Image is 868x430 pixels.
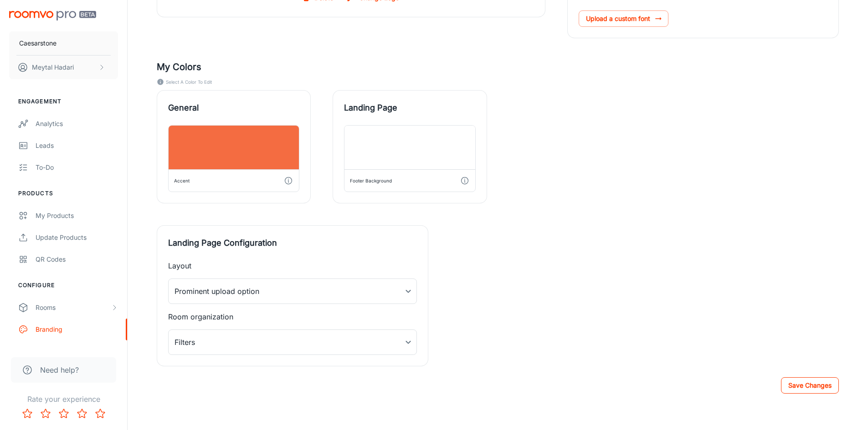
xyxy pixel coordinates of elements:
[168,311,417,322] p: Room organization
[781,377,839,394] button: Save Changes
[168,329,417,355] div: Filters
[32,62,74,72] p: Meytal Hadari
[9,31,118,55] button: Caesarstone
[36,324,118,334] div: Branding
[36,119,118,129] div: Analytics
[55,405,73,423] button: Rate 3 star
[73,405,91,423] button: Rate 4 star
[36,141,118,151] div: Leads
[157,60,839,74] h5: My Colors
[36,211,118,221] div: My Products
[36,346,118,356] div: Texts
[9,56,118,79] button: Meytal Hadari
[168,278,417,304] div: Prominent upload option
[350,176,392,185] div: Footer Background
[168,237,417,249] span: Landing Page Configuration
[19,38,56,48] p: Caesarstone
[18,405,36,423] button: Rate 1 star
[36,254,118,264] div: QR Codes
[36,303,111,313] div: Rooms
[36,405,55,423] button: Rate 2 star
[7,394,120,405] p: Rate your experience
[36,233,118,243] div: Update Products
[40,364,79,375] span: Need help?
[579,10,668,27] span: Upload a custom font
[174,176,190,185] div: Accent
[168,260,417,271] p: Layout
[36,162,118,172] div: To-do
[168,101,299,114] span: General
[344,101,475,114] span: Landing Page
[9,11,96,20] img: Roomvo PRO Beta
[91,405,109,423] button: Rate 5 star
